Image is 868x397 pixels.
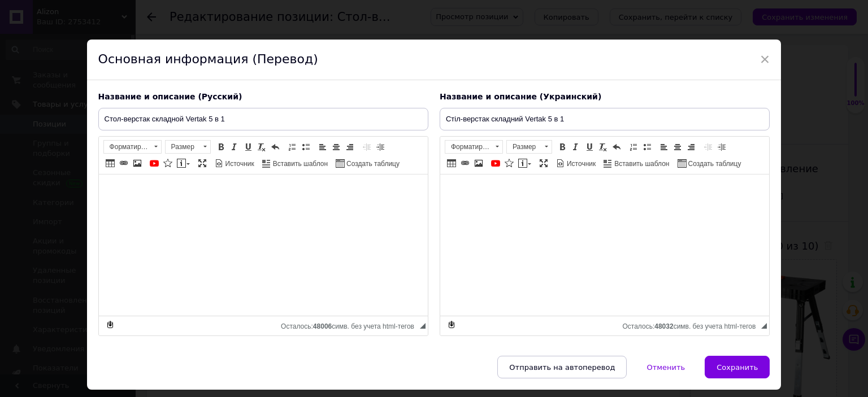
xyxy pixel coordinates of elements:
li: - надежная опора при распиловке и строительстве. [34,89,474,101]
a: Вставить/Редактировать ссылку (Ctrl+L) [118,157,130,169]
li: - устойчивая платформа для сборки, обработки, ремонта. [34,30,474,42]
span: 48006 [313,322,332,330]
span: Размер [507,141,541,153]
span: Размер [166,141,199,153]
a: По левому краю [658,141,670,153]
li: Регулируемые ножки позволяют выбрать высоту 52, 66 и 80 см для разных задач. [34,139,474,151]
span: × [760,50,770,69]
a: Вставить иконку [503,157,515,169]
a: Источник [554,157,597,169]
span: Форматирование [104,141,150,153]
a: Сделать резервную копию сейчас [445,319,458,331]
a: По центру [330,141,342,153]
a: Уменьшить отступ [361,141,373,153]
span: Отправить на автоперевод [509,363,615,372]
a: Вставить / удалить маркированный список [300,141,312,153]
strong: Автомобильный крипер [34,55,123,63]
span: Перетащите для изменения размера [761,323,767,329]
a: Изображение [131,157,144,169]
span: 48032 [654,322,673,330]
li: - низкопрофильная платформа на колесах, на которой механик может лежать, чтобы получить доступ к ... [34,54,474,77]
span: Создать таблицу [345,159,400,169]
iframe: Визуальный текстовый редактор, 1804B32A-B1AF-4CDB-94C1-2132715666A0 [440,174,769,316]
a: По центру [671,141,684,153]
span: Перетащите для изменения размера [420,323,426,329]
iframe: Визуальный текстовый редактор, 77217CFD-6E70-4C55-8F5A-04A6A82E8DD8 [99,174,428,316]
a: Вставить шаблон [602,157,671,169]
div: Подсчет символов [622,320,761,330]
a: Убрать форматирование [255,141,268,153]
a: Подчеркнутый (Ctrl+U) [583,141,596,153]
li: Пять режимов использования. [34,127,474,139]
a: Таблица [445,157,458,169]
a: Форматирование [103,140,162,154]
a: Уменьшить отступ [702,141,714,153]
a: Таблица [104,157,116,169]
span: Название и описание (Русский) [98,92,242,101]
span: Название и описание (Украинский) [440,92,601,101]
a: Убрать форматирование [597,141,609,153]
a: Вставить иконку [162,157,174,169]
li: - в промежуточном положении, с высотой 52 см, стол можно использовать как леса для работы на высоте. [34,42,474,54]
a: Отменить (Ctrl+Z) [269,141,281,153]
span: Вставить шаблон [613,159,669,169]
strong: Основные характеристики: [11,110,111,118]
a: Увеличить отступ [374,141,387,153]
a: Размер [165,140,211,154]
a: Развернуть [196,157,209,169]
a: Вставить / удалить нумерованный список [627,141,640,153]
a: Сделать резервную копию сейчас [104,319,116,331]
button: Отправить на автоперевод [497,356,627,378]
a: Добавить видео с YouTube [489,157,502,169]
div: Основная информация (Перевод) [87,40,782,80]
a: По левому краю [316,141,329,153]
a: Вставить сообщение [175,157,192,169]
a: Подчеркнутый (Ctrl+U) [242,141,254,153]
a: Курсив (Ctrl+I) [228,141,241,153]
span: Источник [565,159,596,169]
button: Сохранить [705,356,770,378]
a: Вставить / удалить нумерованный список [286,141,298,153]
span: Сохранить [717,363,758,372]
strong: Рабочий стол-верстак [34,32,114,40]
a: Полужирный (Ctrl+B) [215,141,227,153]
p: сочетает в себе пять функций в одном: [11,11,497,23]
li: - транспортировка тяжелых материалов. [34,77,474,89]
strong: Тележка [34,78,64,87]
a: Создать таблицу [676,157,743,169]
a: Вставить шаблон [261,157,329,169]
a: По правому краю [685,141,697,153]
a: Вставить/Редактировать ссылку (Ctrl+L) [459,157,471,169]
span: Создать таблицу [687,159,741,169]
a: Развернуть [537,157,550,169]
a: Источник [213,157,256,169]
span: Форматирование [445,141,492,153]
button: Отменить [635,356,697,378]
a: Вставить сообщение [517,157,533,169]
a: Размер [506,140,552,154]
strong: Козёл [34,90,55,99]
a: Курсив (Ctrl+I) [570,141,582,153]
a: Полужирный (Ctrl+B) [556,141,568,153]
a: Вставить / удалить маркированный список [641,141,653,153]
a: Форматирование [445,140,503,154]
a: Добавить видео с YouTube [148,157,160,169]
a: Отменить (Ctrl+Z) [610,141,623,153]
span: Вставить шаблон [271,159,328,169]
strong: Строительные леса [34,43,107,52]
strong: Верстак‑трансформер Vertak TH6101037 [11,12,158,21]
a: Создать таблицу [334,157,401,169]
span: Источник [224,159,254,169]
div: Подсчет символов [281,320,420,330]
a: По правому краю [344,141,356,153]
a: Увеличить отступ [715,141,728,153]
span: Отменить [646,363,685,372]
a: Изображение [472,157,485,169]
